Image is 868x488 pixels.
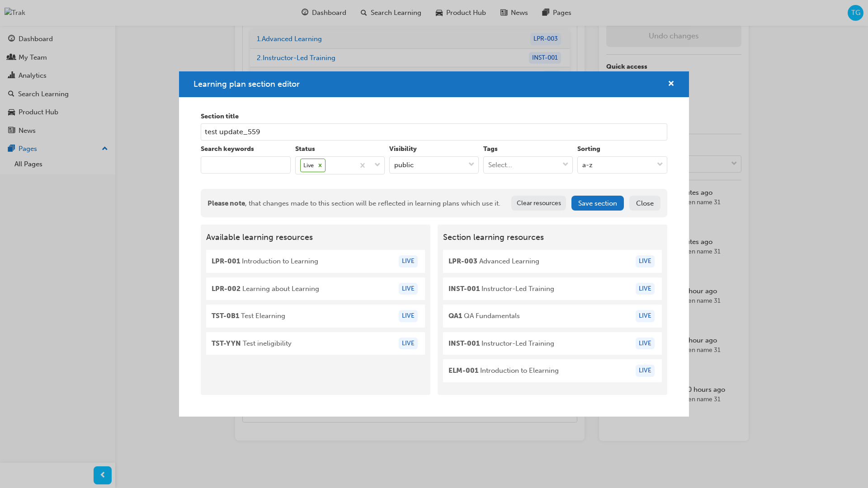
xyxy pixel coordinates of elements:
span: Introduction to Elearning [448,366,559,376]
span: down-icon [468,159,475,171]
span: Advanced Learning [448,256,539,267]
div: Live [301,159,315,172]
span: Test Elearning [212,311,285,321]
label: Search keywords [201,144,290,155]
label: Tags [483,144,573,155]
span: down-icon [657,159,663,171]
span: Instructor-Led Training [448,338,554,349]
span: TST-YYN [212,339,241,347]
div: , that changes made to this section will be reflected in learning plans which use it. [208,198,500,209]
div: INST-001 Instructor-Led TrainingLIVE [443,332,662,355]
div: LIVE [399,338,418,350]
div: LPR-001 Introduction to LearningLIVE [206,250,425,273]
label: Sorting [577,144,667,155]
button: Save section [571,196,624,211]
span: ELM-001 [448,366,478,375]
div: TST-YYN Test ineligibilityLIVE [206,332,425,355]
span: down-icon [562,159,569,171]
span: QA Fundamentals [448,311,520,321]
span: Introduction to Learning [212,256,318,267]
label: Section title [201,112,667,122]
div: LIVE [636,310,655,322]
div: LIVE [636,255,655,267]
button: cross-icon [668,79,675,90]
span: Learning about Learning [212,284,319,294]
div: LIVE [636,283,655,295]
span: LPR-003 [448,257,477,265]
div: LIVE [636,338,655,350]
div: LPR-002 Learning about LearningLIVE [206,277,425,300]
span: LPR-001 [212,257,240,265]
span: INST-001 [448,285,480,293]
div: QA1 QA FundamentalsLIVE [443,305,662,328]
span: TST-0B1 [212,312,239,320]
div: a-z [582,160,593,170]
input: keyword [201,156,290,174]
span: Instructor-Led Training [448,284,554,294]
button: Clear resources [511,196,566,211]
div: LIVE [399,283,418,295]
div: LIVE [636,365,655,377]
span: Test ineligibility [212,338,292,349]
div: LIVE [399,310,418,322]
span: QA1 [448,312,462,320]
div: Learning plan section editor [179,71,689,416]
label: Visibility [389,144,479,155]
input: section-title [201,123,667,141]
span: Learning plan section editor [193,79,300,89]
div: public [394,160,414,170]
label: Status [295,144,385,155]
div: INST-001 Instructor-Led TrainingLIVE [443,277,662,300]
span: INST-001 [448,339,480,347]
span: Available learning resources [206,233,425,243]
div: Select... [488,160,512,170]
span: LPR-002 [212,285,241,293]
div: TST-0B1 Test ElearningLIVE [206,305,425,328]
button: Close [629,196,660,211]
div: LIVE [399,255,418,267]
span: down-icon [374,160,381,171]
span: Section learning resources [443,233,662,243]
div: LPR-003 Advanced LearningLIVE [443,250,662,273]
span: cross-icon [668,80,675,89]
span: Please note [208,199,245,207]
div: ELM-001 Introduction to ElearningLIVE [443,359,662,382]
